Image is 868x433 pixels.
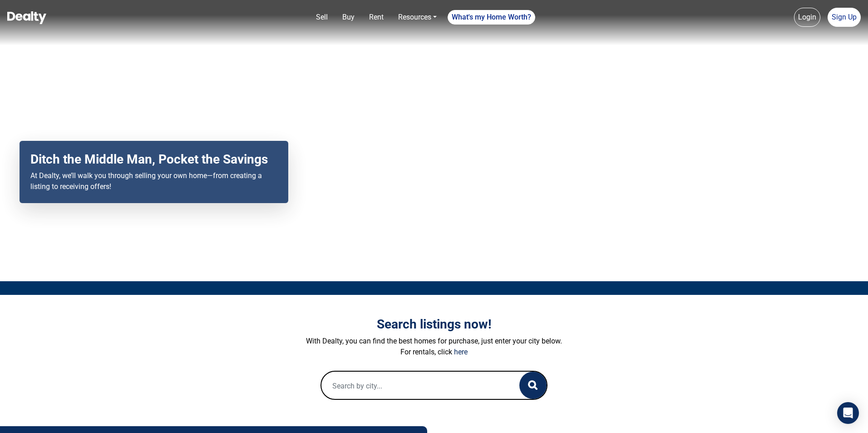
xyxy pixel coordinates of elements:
a: Buy [339,8,358,26]
h2: Ditch the Middle Man, Pocket the Savings [30,152,277,167]
p: At Dealty, we’ll walk you through selling your own home—from creating a listing to receiving offers! [30,170,277,192]
a: here [454,348,468,356]
img: Dealty - Buy, Sell & Rent Homes [7,11,46,24]
a: Sell [312,8,331,26]
a: Rent [365,8,387,26]
a: What's my Home Worth? [448,10,535,25]
a: Login [794,8,820,27]
h3: Search listings now! [182,317,686,332]
a: Sign Up [828,8,861,27]
p: For rentals, click [182,347,686,358]
input: Search by city... [321,372,501,401]
div: Open Intercom Messenger [837,402,859,424]
iframe: BigID CMP Widget [5,406,32,433]
p: With Dealty, you can find the best homes for purchase, just enter your city below. [182,336,686,347]
a: Resources [395,8,440,26]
